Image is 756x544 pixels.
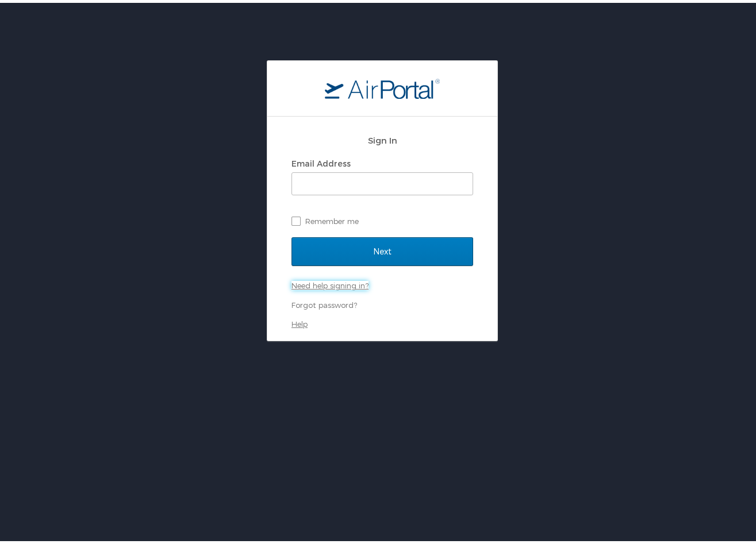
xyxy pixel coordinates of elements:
[291,298,357,307] a: Forgot password?
[291,131,473,144] h2: Sign In
[325,75,440,96] img: logo
[291,156,351,165] label: Email Address
[291,317,308,326] a: Help
[291,278,369,287] a: Need help signing in?
[291,234,473,263] input: Next
[291,210,473,227] label: Remember me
